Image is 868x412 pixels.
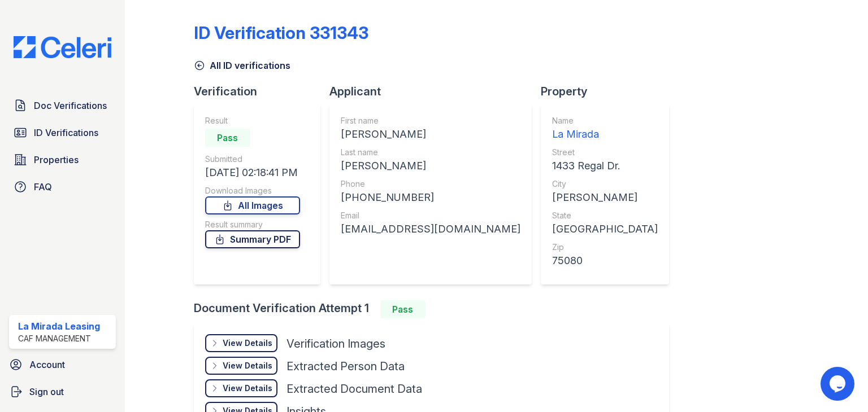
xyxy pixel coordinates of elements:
div: Extracted Person Data [287,358,405,374]
div: City [552,178,658,190]
div: Name [552,115,658,126]
div: [PERSON_NAME] [341,126,520,142]
div: [PERSON_NAME] [552,190,658,205]
a: FAQ [9,176,116,198]
div: View Details [223,338,272,349]
div: 75080 [552,253,658,269]
span: ID Verifications [34,126,98,139]
span: Sign out [29,385,64,398]
div: Pass [380,300,426,318]
div: Zip [552,242,658,253]
div: Extracted Document Data [287,381,422,397]
div: [DATE] 02:18:41 PM [205,165,300,181]
div: Result summary [205,219,300,230]
div: Verification [194,84,329,99]
a: All ID verifications [194,59,290,72]
a: ID Verifications [9,121,116,144]
div: Phone [341,178,520,190]
div: [EMAIL_ADDRESS][DOMAIN_NAME] [341,221,520,237]
div: State [552,210,658,221]
div: Property [541,84,678,99]
div: View Details [223,360,272,371]
div: Email [341,210,520,221]
div: Street [552,147,658,158]
span: Account [29,358,65,371]
div: Pass [205,129,250,147]
div: Download Images [205,185,300,196]
a: Doc Verifications [9,94,116,117]
div: [PHONE_NUMBER] [341,190,520,205]
a: All Images [205,196,300,214]
a: Properties [9,148,116,171]
div: Submitted [205,154,300,165]
div: ID Verification 331343 [194,23,368,43]
div: La Mirada Leasing [18,319,100,333]
div: Applicant [329,84,541,99]
div: La Mirada [552,126,658,142]
a: Summary PDF [205,230,300,248]
div: 1433 Regal Dr. [552,158,658,174]
a: Sign out [5,380,120,403]
span: FAQ [34,180,52,194]
img: CE_Logo_Blue-a8612792a0a2168367f1c8372b55b34899dd931a85d93a1a3d3e32e68fde9ad4.png [5,36,120,58]
div: [GEOGRAPHIC_DATA] [552,221,658,237]
a: Name La Mirada [552,115,658,142]
span: Doc Verifications [34,99,107,112]
div: CAF Management [18,333,100,344]
div: [PERSON_NAME] [341,158,520,174]
div: View Details [223,383,272,394]
div: First name [341,115,520,126]
a: Account [5,353,120,376]
div: Verification Images [287,336,385,352]
span: Properties [34,153,79,166]
div: Last name [341,147,520,158]
div: Document Verification Attempt 1 [194,300,678,318]
div: Result [205,115,300,126]
iframe: chat widget [821,367,857,401]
